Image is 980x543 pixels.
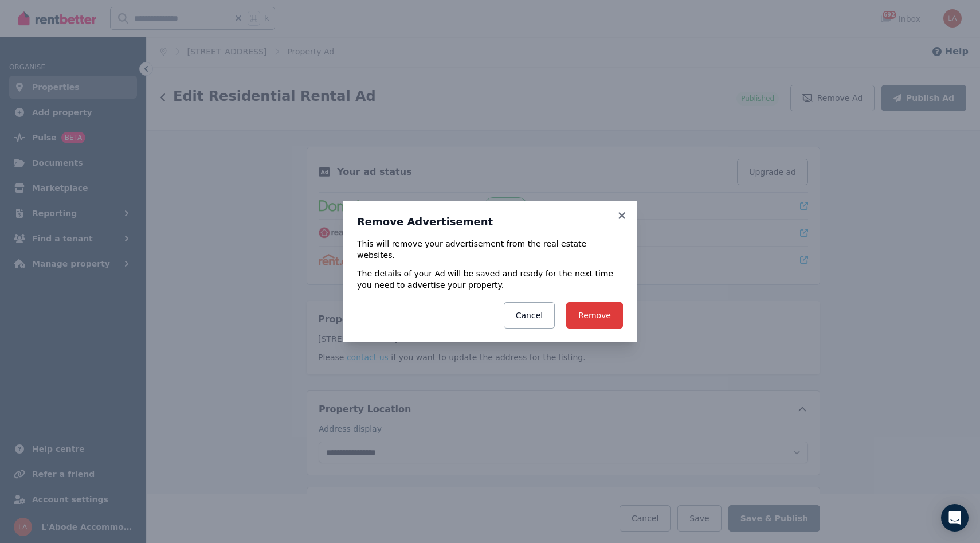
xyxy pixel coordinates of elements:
p: The details of your Ad will be saved and ready for the next time you need to advertise your prope... [357,268,623,291]
div: Open Intercom Messenger [941,504,969,532]
h3: Remove Advertisement [357,215,623,229]
button: Remove [566,302,623,329]
button: Cancel [504,302,555,329]
p: This will remove your advertisement from the real estate websites. [357,238,623,261]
